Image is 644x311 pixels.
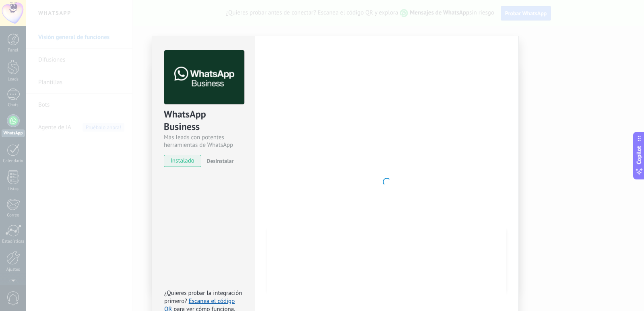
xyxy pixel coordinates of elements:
span: Desinstalar [206,157,233,165]
div: Más leads con potentes herramientas de WhatsApp [164,134,243,149]
span: Copilot [635,146,643,164]
span: ¿Quieres probar la integración primero? [164,289,242,305]
button: Desinstalar [203,155,233,167]
span: instalado [164,155,201,167]
div: WhatsApp Business [164,108,243,134]
img: logo_main.png [164,50,244,105]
